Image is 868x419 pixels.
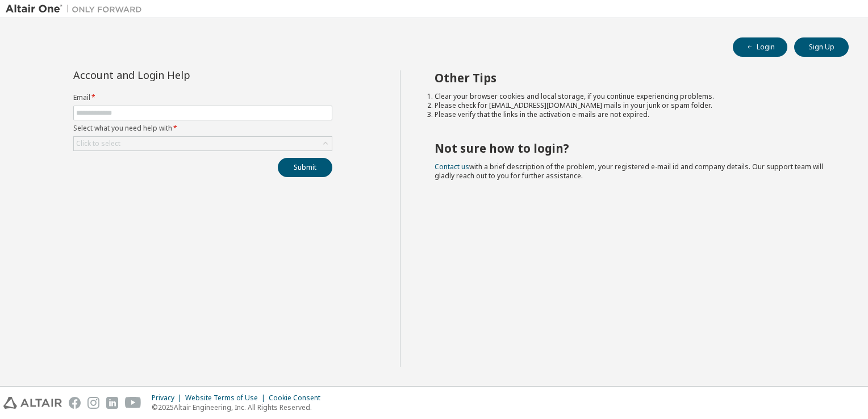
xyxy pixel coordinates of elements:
div: Website Terms of Use [185,393,269,403]
div: Privacy [152,393,185,403]
img: youtube.svg [125,397,141,409]
p: © 2025 Altair Engineering, Inc. All Rights Reserved. [152,403,327,412]
img: linkedin.svg [106,397,118,409]
button: Sign Up [794,37,849,57]
h2: Not sure how to login? [435,141,829,156]
a: Contact us [435,162,469,171]
img: facebook.svg [69,397,81,409]
div: Click to select [76,139,120,148]
li: Clear your browser cookies and local storage, if you continue experiencing problems. [435,92,829,101]
div: Account and Login Help [73,70,281,79]
li: Please check for [EMAIL_ADDRESS][DOMAIN_NAME] mails in your junk or spam folder. [435,101,829,110]
span: with a brief description of the problem, your registered e-mail id and company details. Our suppo... [435,162,823,181]
label: Select what you need help with [73,124,332,133]
label: Email [73,93,332,102]
h2: Other Tips [435,70,829,85]
button: Submit [278,158,332,177]
button: Login [733,37,787,57]
li: Please verify that the links in the activation e-mails are not expired. [435,110,829,119]
img: instagram.svg [87,397,99,409]
img: altair_logo.svg [3,397,62,409]
img: Altair One [6,3,148,15]
div: Cookie Consent [269,393,327,403]
div: Click to select [74,137,332,150]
